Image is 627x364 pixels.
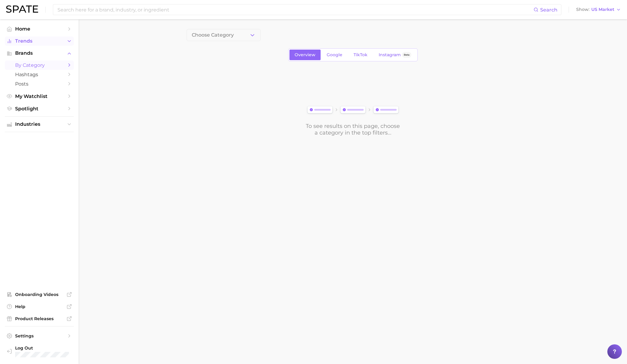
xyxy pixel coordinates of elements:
[15,81,64,87] span: Posts
[15,62,64,68] span: by Category
[575,6,622,14] button: ShowUS Market
[5,24,74,34] a: Home
[15,93,64,99] span: My Watchlist
[379,52,401,57] span: Instagram
[15,345,73,351] span: Log Out
[15,50,64,56] span: Brands
[305,105,400,115] img: svg%3e
[15,26,64,32] span: Home
[404,52,410,57] span: Beta
[5,104,74,113] a: Spotlight
[15,38,64,44] span: Trends
[15,72,64,77] span: Hashtags
[289,50,321,60] a: Overview
[591,8,614,11] span: US Market
[5,314,74,323] a: Product Releases
[15,333,64,339] span: Settings
[540,7,557,13] span: Search
[374,50,416,60] a: InstagramBeta
[15,304,64,309] span: Help
[6,5,38,13] img: SPATE
[5,120,74,129] button: Industries
[295,52,315,57] span: Overview
[305,123,400,136] div: To see results on this page, choose a category in the top filters...
[15,316,64,321] span: Product Releases
[5,37,74,46] button: Trends
[354,52,367,57] span: TikTok
[5,49,74,58] button: Brands
[348,50,373,60] a: TikTok
[5,331,74,340] a: Settings
[327,52,342,57] span: Google
[15,292,64,297] span: Onboarding Videos
[322,50,348,60] a: Google
[57,5,534,15] input: Search here for a brand, industry, or ingredient
[5,60,74,70] a: by Category
[576,8,589,11] span: Show
[187,29,261,41] button: Choose Category
[5,79,74,89] a: Posts
[192,32,234,38] span: Choose Category
[5,70,74,79] a: Hashtags
[15,122,64,127] span: Industries
[5,343,74,359] a: Log out. Currently logged in with e-mail mj.jonker@supergoop.com.
[5,92,74,101] a: My Watchlist
[5,290,74,299] a: Onboarding Videos
[15,106,64,112] span: Spotlight
[5,302,74,311] a: Help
